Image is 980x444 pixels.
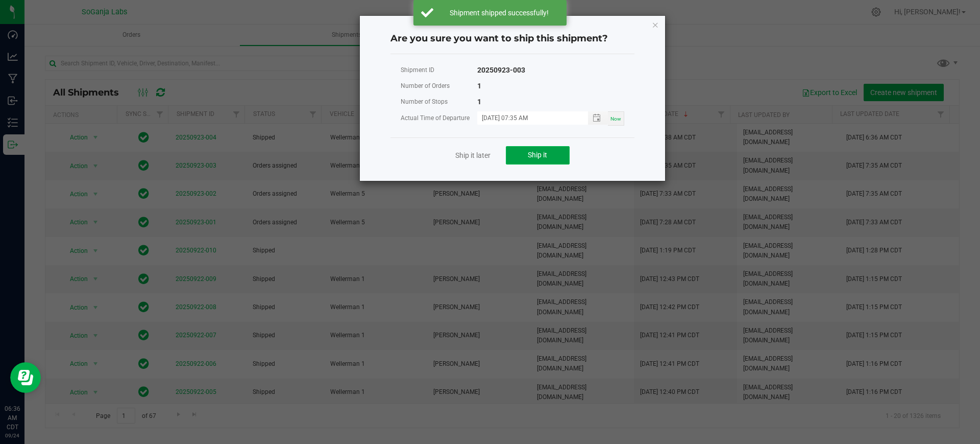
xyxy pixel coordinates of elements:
[477,64,525,77] div: 20250923-003
[439,8,559,18] div: Shipment shipped successfully!
[610,116,621,122] span: Now
[401,64,477,77] div: Shipment ID
[477,111,577,124] input: MM/dd/yyyy HH:MM a
[455,150,491,160] a: Ship it later
[401,80,477,92] div: Number of Orders
[528,151,547,159] span: Ship it
[401,96,477,108] div: Number of Stops
[506,146,570,165] button: Ship it
[477,96,481,108] div: 1
[652,18,659,31] button: Close
[588,111,608,124] span: Toggle popup
[401,112,477,125] div: Actual Time of Departure
[10,362,41,393] iframe: Resource center
[477,80,481,92] div: 1
[390,32,634,45] h4: Are you sure you want to ship this shipment?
